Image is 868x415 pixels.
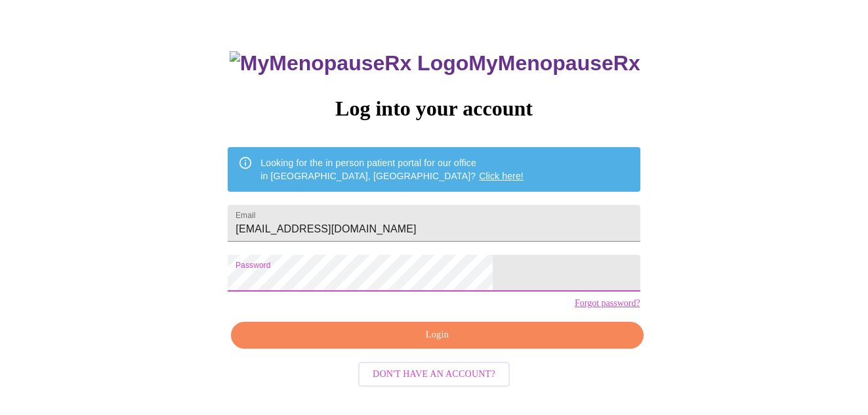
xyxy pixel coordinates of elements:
[575,298,640,309] a: Forgot password?
[230,51,640,76] h3: MyMenopauseRx
[358,362,510,387] button: Don't have an account?
[230,51,468,76] img: MyMenopauseRx Logo
[355,368,513,379] a: Don't have an account?
[260,151,524,188] div: Looking for the in person patient portal for our office in [GEOGRAPHIC_DATA], [GEOGRAPHIC_DATA]?
[479,171,524,181] a: Click here!
[231,322,643,349] button: Login
[228,97,640,121] h3: Log into your account
[373,366,495,383] span: Don't have an account?
[246,327,628,343] span: Login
